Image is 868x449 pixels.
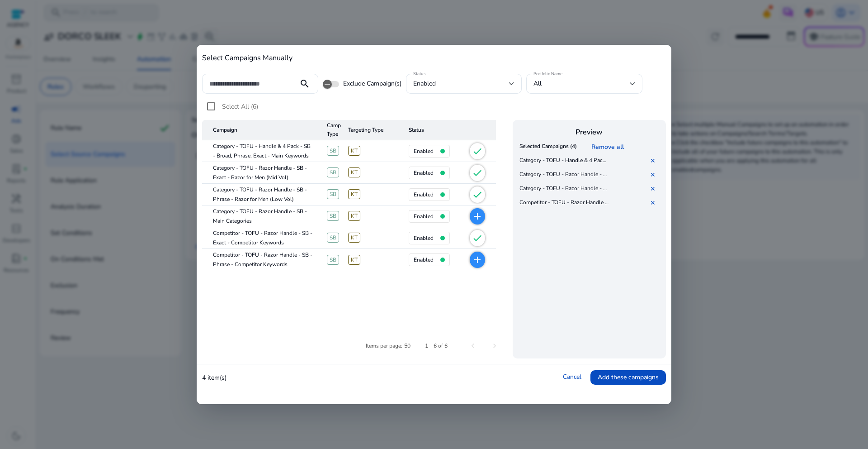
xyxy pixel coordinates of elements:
[348,167,360,177] span: KT
[650,171,659,179] a: ✕
[327,146,339,156] span: SB
[404,342,410,350] div: 50
[222,102,258,111] span: Select All (6)
[414,148,434,154] h4: enabled
[517,168,611,182] td: Category - TOFU - Razor Handle - SB - Exact - Razor for Men (Mid Vol)
[517,128,661,137] h4: Preview
[413,71,425,77] mat-label: Status
[650,157,659,165] a: ✕
[294,78,316,89] mat-icon: search
[202,249,320,271] mat-cell: Competitor - TOFU - Razor Handle - SB - Phrase - Competitor Keywords
[202,140,320,162] mat-cell: Category - TOFU - Handle & 4 Pack - SB - Broad, Phrase, Exact - Main Keywords
[425,342,448,350] div: 1 – 6 of 6
[348,211,360,221] span: KT
[472,167,483,178] mat-icon: check
[348,189,360,199] span: KT
[348,233,360,243] span: KT
[348,146,360,156] span: KT
[517,140,579,154] th: Selected Campaigns (4)
[343,79,401,88] span: Exclude Campaign(s)
[414,213,434,220] h4: enabled
[414,257,434,263] h4: enabled
[472,211,483,222] mat-icon: add
[202,205,320,227] mat-cell: Category - TOFU - Razor Handle - SB - Main Categories
[366,342,402,350] div: Items per page:
[472,189,483,200] mat-icon: check
[327,233,339,243] span: SB
[327,211,339,221] span: SB
[650,199,659,207] a: ✕
[472,146,483,157] mat-icon: check
[341,120,402,140] mat-header-cell: Targeting Type
[202,120,320,140] mat-header-cell: Campaign
[650,185,659,193] a: ✕
[202,54,666,62] h4: Select Campaigns Manually
[563,373,581,381] a: Cancel
[327,255,339,265] span: SB
[413,79,436,88] span: enabled
[327,167,339,177] span: SB
[517,154,611,168] td: Category - TOFU - Handle & 4 Pack - SB - Broad, Phrase, Exact - Main Keywords
[202,184,320,205] mat-cell: Category - TOFU - Razor Handle - SB - Phrase - Razor for Men (Low Vol)
[401,120,458,140] mat-header-cell: Status
[202,162,320,184] mat-cell: Category - TOFU - Razor Handle - SB - Exact - Razor for Men (Mid Vol)
[472,233,483,244] mat-icon: check
[533,71,563,77] mat-label: Portfolio Name
[533,79,542,88] span: All
[472,254,483,265] mat-icon: add
[414,170,434,176] h4: enabled
[348,255,360,265] span: KT
[327,189,339,199] span: SB
[414,191,434,198] h4: enabled
[591,143,627,151] a: Remove all
[517,182,611,196] td: Category - TOFU - Razor Handle - SB - Phrase - Razor for Men (Low Vol)
[414,235,434,241] h4: enabled
[598,373,659,382] span: Add these campaigns
[202,373,226,382] p: 4 item(s)
[590,370,666,385] button: Add these campaigns
[202,227,320,249] mat-cell: Competitor - TOFU - Razor Handle - SB - Exact - Competitor Keywords
[517,196,611,210] td: Competitor - TOFU - Razor Handle - SB - Exact - Competitor Keywords
[320,120,341,140] mat-header-cell: Campaign Type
